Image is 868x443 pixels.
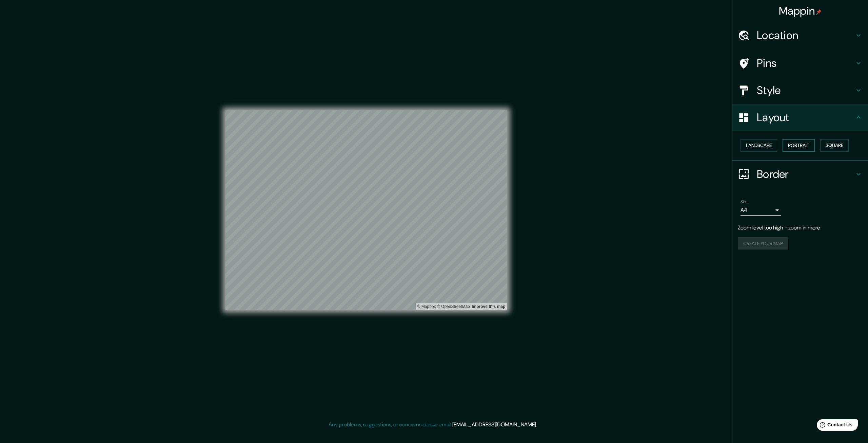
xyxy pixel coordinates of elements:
div: Layout [732,104,868,131]
div: Border [732,161,868,188]
h4: Layout [757,111,854,124]
button: Square [820,139,849,152]
h4: Mappin [779,4,822,18]
div: Location [732,22,868,49]
a: Map feedback [472,304,505,309]
h4: Border [757,167,854,181]
div: Style [732,77,868,104]
div: A4 [741,205,781,216]
iframe: Help widget launcher [808,417,861,436]
a: OpenStreetMap [437,304,470,309]
div: . [537,421,538,429]
div: Pins [732,50,868,77]
h4: Style [757,84,854,97]
p: Any problems, suggestions, or concerns please email . [329,421,537,429]
button: Portrait [783,139,815,152]
button: Landscape [741,139,777,152]
h4: Pins [757,56,854,70]
canvas: Map [225,110,507,310]
div: . [538,421,539,429]
h4: Location [757,29,854,42]
a: [EMAIL_ADDRESS][DOMAIN_NAME] [452,421,536,428]
img: pin-icon.png [816,9,822,15]
p: Zoom level too high - zoom in more [738,224,863,232]
a: Mapbox [417,304,436,309]
label: Size [741,199,748,204]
